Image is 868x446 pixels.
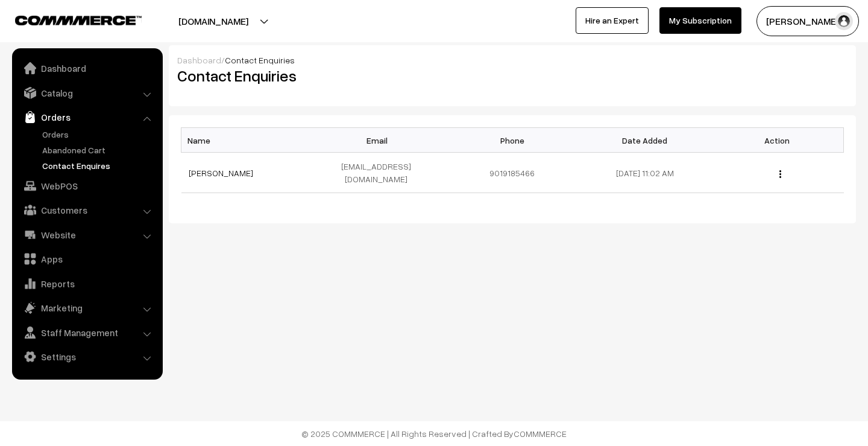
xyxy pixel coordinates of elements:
[15,82,159,104] a: Catalog
[39,128,159,141] a: Orders
[15,106,159,128] a: Orders
[15,248,159,270] a: Apps
[313,153,446,193] td: [EMAIL_ADDRESS][DOMAIN_NAME]
[779,170,781,178] img: Menu
[181,128,314,153] th: Name
[15,175,159,197] a: WebPOS
[711,128,844,153] th: Action
[15,57,159,79] a: Dashboard
[177,54,848,66] div: /
[446,153,579,193] td: 9019185466
[756,6,859,36] button: [PERSON_NAME]…
[39,159,159,172] a: Contact Enquires
[15,322,159,343] a: Staff Management
[579,128,711,153] th: Date Added
[579,153,711,193] td: [DATE] 11:02 AM
[189,168,253,178] a: [PERSON_NAME]
[15,297,159,319] a: Marketing
[313,128,446,153] th: Email
[136,6,291,36] button: [DOMAIN_NAME]
[835,12,853,30] img: user
[177,66,503,85] h2: Contact Enquiries
[225,55,295,65] span: Contact Enquiries
[659,7,741,34] a: My Subscription
[576,7,649,34] a: Hire an Expert
[15,346,159,368] a: Settings
[446,128,579,153] th: Phone
[15,16,142,25] img: COMMMERCE
[39,144,159,156] a: Abandoned Cart
[15,199,159,221] a: Customers
[15,273,159,295] a: Reports
[514,428,567,439] a: COMMMERCE
[15,224,159,246] a: Website
[15,12,121,27] a: COMMMERCE
[177,55,221,65] a: Dashboard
